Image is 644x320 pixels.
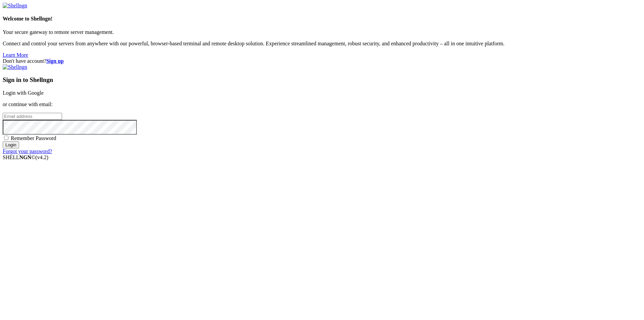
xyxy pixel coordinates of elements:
p: Connect and control your servers from anywhere with our powerful, browser-based terminal and remo... [3,41,641,47]
img: Shellngn [3,64,27,70]
b: NGN [19,154,32,160]
p: or continue with email: [3,101,641,107]
input: Login [3,141,19,148]
span: 4.2.0 [36,154,49,160]
span: Remember Password [11,135,56,141]
input: Email address [3,113,62,120]
h3: Sign in to Shellngn [3,76,641,84]
span: SHELL © [3,154,48,160]
a: Sign up [46,58,64,64]
p: Your secure gateway to remote server management. [3,29,641,35]
a: Login with Google [3,90,44,96]
div: Don't have account? [3,58,641,64]
a: Forgot your password? [3,148,52,154]
input: Remember Password [4,136,8,140]
a: Learn More [3,52,28,58]
img: Shellngn [3,3,27,9]
h4: Welcome to Shellngn! [3,16,641,22]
